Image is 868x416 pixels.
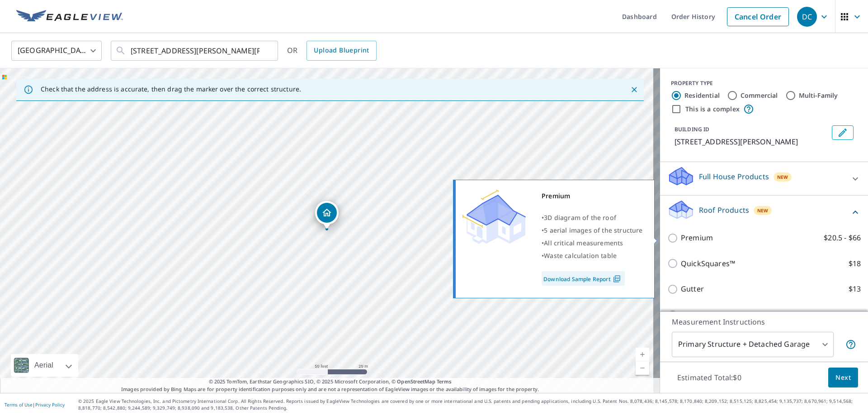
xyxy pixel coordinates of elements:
[542,224,643,237] div: •
[32,354,56,377] div: Aerial
[832,125,854,140] button: Edit building 1
[611,275,623,283] img: Pdf Icon
[542,190,643,202] div: Premium
[307,41,376,61] a: Upload Blueprint
[209,378,452,386] span: © 2025 TomTom, Earthstar Geographics SIO, © 2025 Microsoft Corporation, ©
[544,213,616,222] span: 3D diagram of the roof
[685,105,740,114] label: This is a complex
[699,171,769,182] p: Full House Products
[5,402,65,407] p: |
[636,348,649,361] a: Current Level 19, Zoom In
[681,309,725,320] p: Bid Perfect™
[741,91,778,100] label: Commercial
[544,226,642,234] span: 5 aerial images of the structure
[670,368,749,387] p: Estimated Total: $0
[314,45,369,56] span: Upload Blueprint
[35,402,65,408] a: Privacy Policy
[544,239,623,247] span: All critical measurements
[542,271,625,286] a: Download Sample Report
[799,91,838,100] label: Multi-Family
[5,402,33,408] a: Terms of Use
[667,199,861,225] div: Roof ProductsNew
[667,166,861,191] div: Full House ProductsNew
[824,232,861,244] p: $20.5 - $66
[835,372,851,383] span: Next
[684,91,720,100] label: Residential
[777,173,788,181] span: New
[727,7,789,26] a: Cancel Order
[757,207,769,214] span: New
[671,79,857,87] div: PROPERTY TYPE
[397,378,435,385] a: OpenStreetMap
[462,190,526,244] img: Premium
[16,10,123,24] img: EV Logo
[544,251,617,260] span: Waste calculation table
[542,237,643,249] div: •
[845,339,856,350] span: Your report will include the primary structure and a detached garage if one exists.
[41,85,301,93] p: Check that the address is accurate, then drag the marker over the correct structure.
[681,283,704,295] p: Gutter
[828,368,858,388] button: Next
[131,38,259,63] input: Search by address or latitude-longitude
[675,125,709,133] p: BUILDING ID
[849,258,861,269] p: $18
[681,258,735,269] p: QuickSquares™
[681,232,713,244] p: Premium
[849,309,861,320] p: $18
[628,84,640,96] button: Close
[287,41,377,61] div: OR
[11,354,78,377] div: Aerial
[675,136,828,147] p: [STREET_ADDRESS][PERSON_NAME]
[542,249,643,262] div: •
[542,211,643,224] div: •
[315,201,339,229] div: Dropped pin, building 1, Residential property, 786 Duckworth Dr Pottstown, PA 19464
[11,38,102,63] div: [GEOGRAPHIC_DATA]
[672,316,856,327] p: Measurement Instructions
[78,398,863,411] p: © 2025 Eagle View Technologies, Inc. and Pictometry International Corp. All Rights Reserved. Repo...
[636,361,649,375] a: Current Level 19, Zoom Out
[672,332,834,357] div: Primary Structure + Detached Garage
[797,7,817,27] div: DC
[699,205,749,215] p: Roof Products
[849,283,861,295] p: $13
[437,378,452,385] a: Terms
